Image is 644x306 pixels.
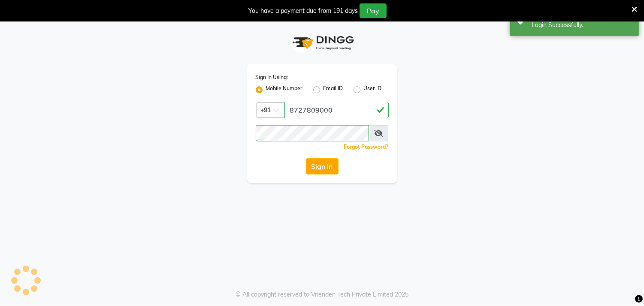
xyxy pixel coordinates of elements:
label: Mobile Number [266,85,303,95]
label: Email ID [324,85,343,95]
a: Forgot Password? [344,144,389,150]
button: Pay [360,3,387,18]
img: logo1.svg [288,30,357,55]
div: Login Successfully. [532,21,632,30]
input: Username [256,125,369,141]
input: Username [284,102,389,118]
label: User ID [364,85,382,95]
div: You have a payment due from 191 days [248,6,358,15]
button: Sign In [306,158,339,174]
label: Sign In Using: [256,73,288,81]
